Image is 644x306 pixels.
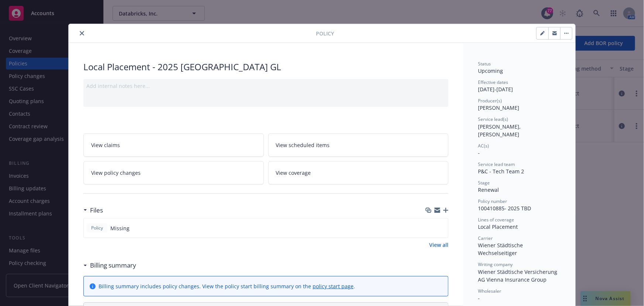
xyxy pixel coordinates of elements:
[478,116,508,122] span: Service lead(s)
[276,141,330,149] span: View scheduled items
[478,198,507,204] span: Policy number
[268,161,449,184] a: View coverage
[478,223,561,231] div: Local Placement
[91,169,141,177] span: View policy changes
[478,79,508,85] span: Effective dates
[78,29,86,38] button: close
[276,169,311,177] span: View coverage
[478,217,514,223] span: Lines of coverage
[478,186,499,193] span: Renewal
[86,82,445,90] div: Add internal notes here...
[478,235,493,241] span: Carrier
[478,168,524,175] span: P&C - Tech Team 2
[110,224,130,232] span: Missing
[99,282,355,290] div: Billing summary includes policy changes. View the policy start billing summary on the .
[478,149,480,156] span: -
[478,288,501,294] span: Wholesaler
[83,261,136,270] div: Billing summary
[478,268,559,283] span: Wiener Städtische Versicherung AG Vienna Insurance Group
[478,67,503,74] span: Upcoming
[429,241,448,249] a: View all
[83,61,448,73] div: Local Placement - 2025 [GEOGRAPHIC_DATA] GL
[90,225,104,231] span: Policy
[478,205,531,212] span: 100410885- 2025 TBD
[478,242,524,256] span: Wiener Städtische Wechselseitiger
[316,30,334,37] span: Policy
[478,98,502,104] span: Producer(s)
[83,161,264,184] a: View policy changes
[478,261,513,268] span: Writing company
[478,143,489,149] span: AC(s)
[313,283,354,290] a: policy start page
[268,133,449,157] a: View scheduled items
[91,141,120,149] span: View claims
[478,104,519,111] span: [PERSON_NAME]
[478,180,490,186] span: Stage
[478,295,480,302] span: -
[478,161,515,167] span: Service lead team
[478,123,522,138] span: [PERSON_NAME], [PERSON_NAME]
[83,133,264,157] a: View claims
[83,205,103,215] div: Files
[478,61,491,67] span: Status
[90,261,136,270] h3: Billing summary
[90,205,103,215] h3: Files
[478,79,561,93] div: [DATE] - [DATE]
